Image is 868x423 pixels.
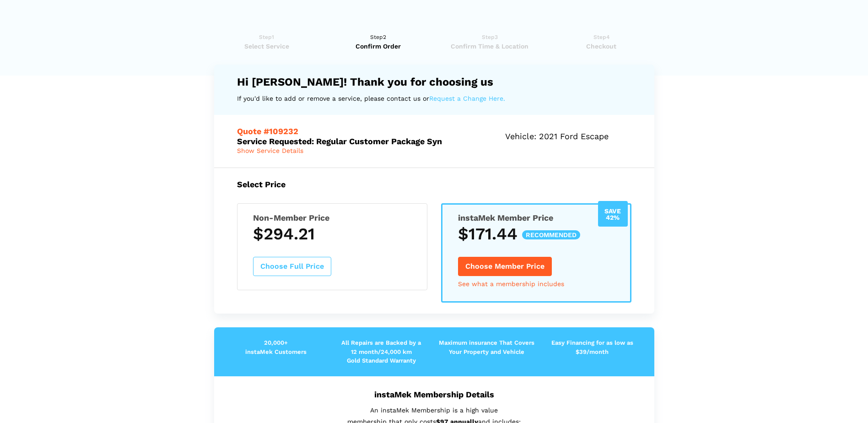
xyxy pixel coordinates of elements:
[325,42,431,51] span: Confirm Order
[539,338,645,356] p: Easy Financing for as low as $39/month
[237,76,631,88] h4: Hi [PERSON_NAME]! Thank you for choosing us
[458,213,615,222] h5: instaMek Member Price
[522,230,580,239] span: recommended
[329,338,434,365] p: All Repairs are Backed by a 12 month/24,000 km Gold Standard Warranty
[223,338,329,356] p: 20,000+ instaMek Customers
[437,42,543,51] span: Confirm Time & Location
[253,224,411,244] h3: $294.21
[325,33,431,51] a: Step2
[458,281,564,287] a: See what a membership includes
[237,93,631,104] p: If you'd like to add or remove a service, please contact us or
[434,338,539,356] p: Maximum insurance That Covers Your Property and Vehicle
[549,42,654,51] span: Checkout
[253,213,411,222] h5: Non-Member Price
[437,33,543,51] a: Step3
[228,390,641,399] h5: instaMek Membership Details
[214,42,320,51] span: Select Service
[237,126,298,136] span: Quote #109232
[237,179,631,189] h5: Select Price
[237,147,303,154] span: Show Service Details
[458,224,615,244] h3: $171.44
[458,257,552,276] button: Choose Member Price
[253,257,331,276] button: Choose Full Price
[598,201,628,227] div: Save 42%
[505,131,631,141] h5: Vehicle: 2021 Ford Escape
[429,93,505,104] a: Request a Change Here.
[549,33,654,51] a: Step4
[214,33,320,51] a: Step1
[237,126,465,146] h5: Service Requested: Regular Customer Package Syn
